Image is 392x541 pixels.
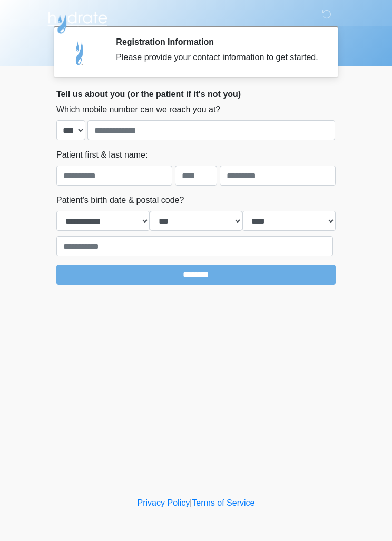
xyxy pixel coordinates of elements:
label: Patient's birth date & postal code? [56,194,184,207]
div: Please provide your contact information to get started. [116,51,320,64]
h2: Tell us about you (or the patient if it's not you) [56,89,336,99]
a: Terms of Service [192,498,254,507]
img: Hydrate IV Bar - Chandler Logo [46,8,109,34]
a: Privacy Policy [138,498,190,507]
label: Patient first & last name: [56,149,148,161]
a: | [190,498,192,507]
img: Agent Avatar [64,37,96,69]
label: Which mobile number can we reach you at? [56,103,220,116]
